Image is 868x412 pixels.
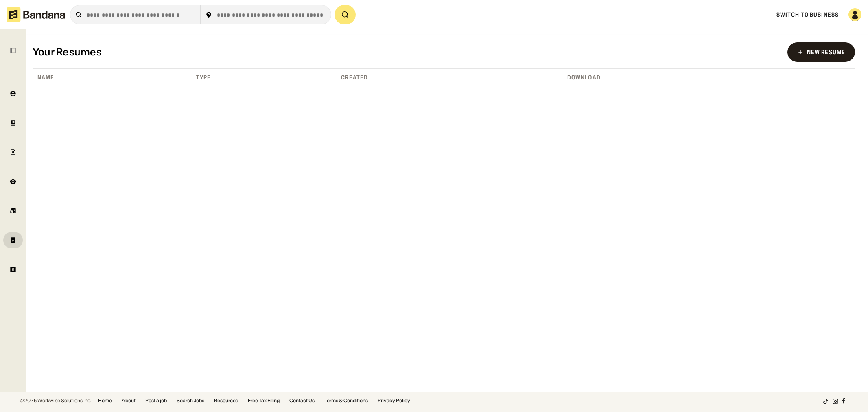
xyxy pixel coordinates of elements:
a: Terms & Conditions [324,398,368,403]
div: Type [193,74,211,81]
img: Bandana logotype [7,7,65,22]
a: Search Jobs [177,398,204,403]
div: Name [34,74,54,81]
div: Created [338,74,368,81]
a: Home [98,398,112,403]
div: Download [564,74,601,81]
a: Free Tax Filing [248,398,280,403]
a: Post a job [145,398,167,403]
div: Your Resumes [33,46,102,58]
a: Resources [214,398,238,403]
a: Contact Us [289,398,315,403]
a: Privacy Policy [378,398,410,403]
a: Switch to Business [776,11,839,18]
div: © 2025 Workwise Solutions Inc. [20,398,92,403]
div: New Resume [807,49,845,55]
a: About [122,398,136,403]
